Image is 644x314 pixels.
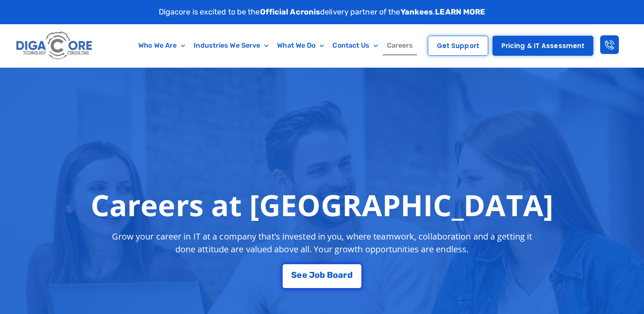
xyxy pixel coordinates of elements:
a: What We Do [273,36,328,55]
a: Contact Us [328,36,382,55]
h1: Careers at [GEOGRAPHIC_DATA] [91,188,553,222]
a: Who We Are [134,36,189,55]
span: o [315,271,320,279]
span: Get Support [437,43,479,49]
a: LEARN MORE [435,7,485,17]
img: Digacore logo 1 [14,29,95,63]
span: e [302,271,307,279]
span: a [338,271,343,279]
nav: Menu [129,36,422,55]
span: S [291,271,297,279]
strong: Yankees [401,7,433,17]
span: d [347,271,353,279]
span: b [320,271,325,279]
a: See Job Board [283,264,361,288]
span: B [327,271,333,279]
strong: Official Acronis [260,7,321,17]
p: Grow your career in IT at a company that’s invested in you, where teamwork, collaboration and a g... [104,230,540,256]
a: Careers [383,36,418,55]
span: r [343,271,347,279]
a: Get Support [428,36,488,56]
span: J [309,271,315,279]
span: o [333,271,338,279]
a: Industries We Serve [189,36,273,55]
a: Pricing & IT Assessment [492,36,593,56]
span: Pricing & IT Assessment [501,43,584,49]
p: Digacore is excited to be the delivery partner of the . [159,6,486,18]
span: e [297,271,302,279]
